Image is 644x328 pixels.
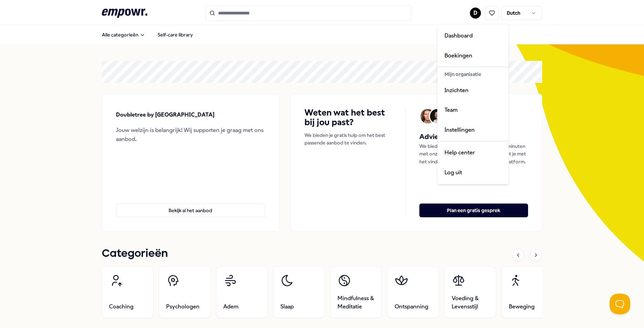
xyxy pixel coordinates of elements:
div: D [437,24,509,184]
a: Dashboard [439,26,507,46]
a: Instellingen [439,120,507,140]
a: Team [439,100,507,120]
a: Help center [439,143,507,163]
a: Inzichten [439,80,507,100]
a: Boekingen [439,46,507,66]
div: Mijn organisatie [439,68,507,80]
div: Log uit [439,163,507,183]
